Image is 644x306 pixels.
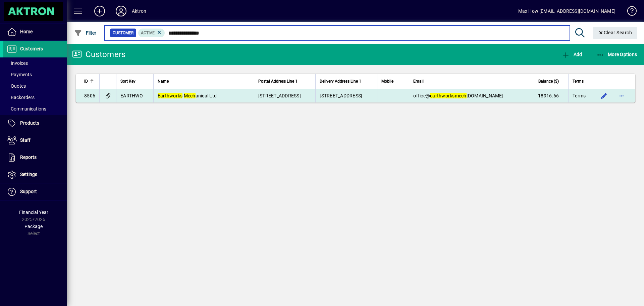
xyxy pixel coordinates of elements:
span: Email [413,78,424,85]
button: More Options [595,48,639,60]
a: Quotes [3,80,67,92]
span: 8506 [84,93,95,98]
span: ID [84,78,88,85]
span: Communications [7,106,46,112]
div: Mobile [381,78,405,85]
em: Mech [184,93,196,98]
span: Reports [20,155,37,160]
span: Settings [20,172,37,177]
span: Products [20,120,39,126]
a: Reports [3,149,67,166]
span: [STREET_ADDRESS] [320,93,362,98]
span: Invoices [7,60,28,66]
button: Clear [593,27,638,39]
a: Home [3,24,67,40]
span: Delivery Address Line 1 [320,78,361,85]
span: Customer [113,30,133,36]
span: Balance ($) [538,78,559,85]
a: Backorders [3,92,67,103]
a: Products [3,115,67,132]
span: anical Ltd [158,93,217,98]
span: Quotes [7,83,26,89]
span: Financial Year [19,210,48,215]
a: Communications [3,103,67,115]
div: ID [84,78,95,85]
mat-chip: Activation Status: Active [138,29,165,37]
span: Support [20,189,37,194]
span: office@ [DOMAIN_NAME] [413,93,503,98]
span: Clear Search [598,30,632,35]
span: Active [141,31,155,35]
span: Customers [20,46,43,51]
a: Knowledge Base [622,1,636,23]
span: Backorders [7,95,35,100]
div: Aktron [132,6,146,16]
em: earthworks [430,93,455,98]
span: Package [24,224,43,229]
span: Filter [74,30,97,36]
div: Customers [72,49,125,60]
span: Name [158,78,169,85]
div: Email [413,78,524,85]
button: Profile [110,5,132,17]
a: Payments [3,69,67,80]
span: Add [562,52,582,57]
button: Add [89,5,110,17]
span: [STREET_ADDRESS] [258,93,301,98]
button: More options [616,90,627,101]
a: Support [3,183,67,200]
a: Staff [3,132,67,149]
div: Balance ($) [532,78,565,85]
button: Add [560,48,584,60]
span: Terms [573,92,586,99]
button: Edit [599,90,609,101]
div: Max How [EMAIL_ADDRESS][DOMAIN_NAME] [518,6,615,16]
span: Mobile [381,78,393,85]
em: Earthworks [158,93,183,98]
span: Staff [20,137,31,143]
span: Postal Address Line 1 [258,78,298,85]
div: Name [158,78,250,85]
span: Payments [7,72,32,77]
a: Invoices [3,57,67,69]
button: Filter [72,27,98,39]
span: Terms [573,78,584,85]
em: mech [455,93,467,98]
span: More Options [596,52,637,57]
td: 18916.66 [528,89,568,102]
span: Home [20,29,33,34]
a: Settings [3,166,67,183]
span: Sort Key [120,78,136,85]
span: EARTHWO [120,93,143,98]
